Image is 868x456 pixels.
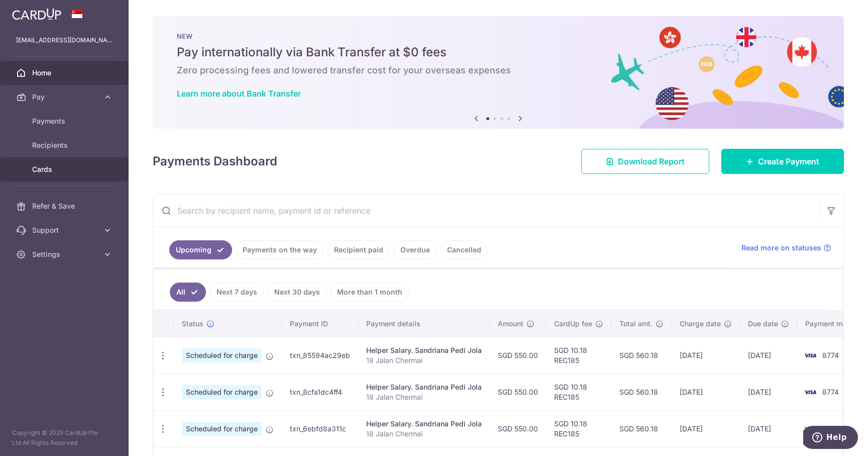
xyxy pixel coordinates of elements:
[177,44,820,60] h5: Pay internationally via Bank Transfer at $0 fees
[268,283,327,302] a: Next 30 days
[822,351,839,359] span: 8774
[366,419,482,429] div: Helper Salary. Sandriana Pedi Jola
[282,337,358,374] td: txn_85594ac29eb
[741,243,831,253] a: Read more on statuses
[740,337,797,374] td: [DATE]
[441,240,488,259] a: Cancelled
[803,426,858,451] iframe: Opens a widget where you can find more information
[210,283,264,302] a: Next 7 days
[800,349,820,361] img: Bank Card
[331,283,409,302] a: More than 1 month
[546,337,611,374] td: SGD 10.18 REC185
[182,385,262,399] span: Scheduled for charge
[182,348,262,362] span: Scheduled for charge
[169,240,232,259] a: Upcoming
[32,249,98,259] span: Settings
[800,386,820,398] img: Bank Card
[581,149,709,174] a: Download Report
[611,337,672,374] td: SGD 560.18
[153,16,844,129] img: Bank transfer banner
[618,155,685,167] span: Download Report
[32,225,98,235] span: Support
[741,243,821,253] span: Read more on statuses
[800,423,820,435] img: Bank Card
[153,152,277,170] h4: Payments Dashboard
[490,337,546,374] td: SGD 550.00
[358,311,490,337] th: Payment details
[177,64,820,76] h6: Zero processing fees and lowered transfer cost for your overseas expenses
[32,116,98,126] span: Payments
[177,88,301,99] a: Learn more about Bank Transfer
[721,149,844,174] a: Create Payment
[366,382,482,392] div: Helper Salary. Sandriana Pedi Jola
[366,355,482,366] p: 18 Jalan Chermai
[366,429,482,439] p: 18 Jalan Chermai
[32,140,98,150] span: Recipients
[611,410,672,447] td: SGD 560.18
[328,240,390,259] a: Recipient paid
[282,311,358,337] th: Payment ID
[182,422,262,436] span: Scheduled for charge
[740,410,797,447] td: [DATE]
[153,195,819,227] input: Search by recipient name, payment id or reference
[236,240,323,259] a: Payments on the way
[740,374,797,410] td: [DATE]
[12,8,61,20] img: CardUp
[758,155,819,167] span: Create Payment
[282,410,358,447] td: txn_6ebfd8a311c
[822,388,839,396] span: 8774
[366,345,482,355] div: Helper Salary. Sandriana Pedi Jola
[16,35,113,45] p: [EMAIL_ADDRESS][DOMAIN_NAME]
[611,374,672,410] td: SGD 560.18
[182,319,203,329] span: Status
[822,424,839,433] span: 8774
[32,164,98,174] span: Cards
[748,319,778,329] span: Due date
[32,92,98,102] span: Pay
[394,240,437,259] a: Overdue
[282,374,358,410] td: txn_8cfa1dc4ff4
[554,319,592,329] span: CardUp fee
[619,319,653,329] span: Total amt.
[672,374,740,410] td: [DATE]
[546,410,611,447] td: SGD 10.18 REC185
[546,374,611,410] td: SGD 10.18 REC185
[498,319,523,329] span: Amount
[680,319,721,329] span: Charge date
[177,32,820,40] p: NEW
[490,374,546,410] td: SGD 550.00
[32,68,98,78] span: Home
[366,392,482,402] p: 18 Jalan Chermai
[490,410,546,447] td: SGD 550.00
[672,337,740,374] td: [DATE]
[672,410,740,447] td: [DATE]
[170,283,206,302] a: All
[32,201,98,211] span: Refer & Save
